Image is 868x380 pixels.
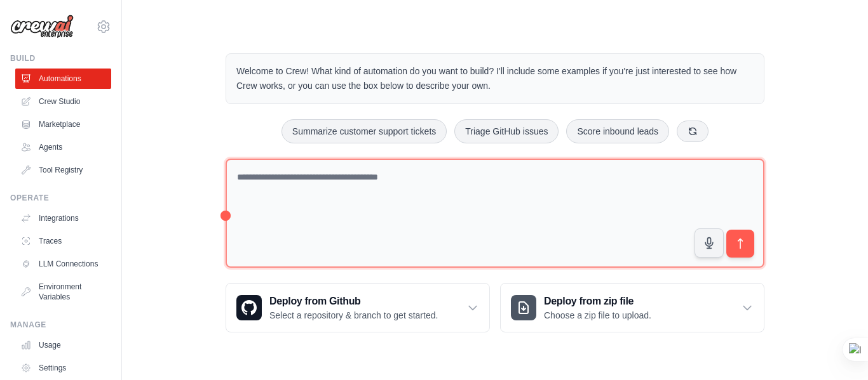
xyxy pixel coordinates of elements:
[544,294,651,309] h3: Deploy from zip file
[10,15,74,39] img: Logo
[15,137,111,157] a: Agents
[544,309,651,322] p: Choose a zip file to upload.
[15,335,111,355] a: Usage
[15,231,111,251] a: Traces
[15,254,111,274] a: LLM Connections
[15,69,111,89] a: Automations
[454,119,559,143] button: Triage GitHub issues
[566,119,669,143] button: Score inbound leads
[236,64,754,93] p: Welcome to Crew! What kind of automation do you want to build? I'll include some examples if you'...
[269,294,438,309] h3: Deploy from Github
[269,309,438,322] p: Select a repository & branch to get started.
[15,160,111,180] a: Tool Registry
[15,358,111,378] a: Settings
[15,114,111,134] a: Marketplace
[15,91,111,112] a: Crew Studio
[10,320,111,330] div: Manage
[10,193,111,203] div: Operate
[15,277,111,307] a: Environment Variables
[15,208,111,228] a: Integrations
[10,53,111,63] div: Build
[281,119,447,143] button: Summarize customer support tickets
